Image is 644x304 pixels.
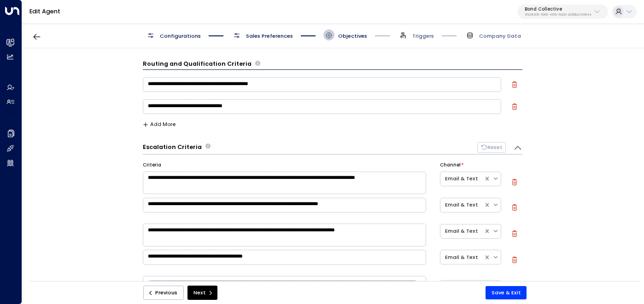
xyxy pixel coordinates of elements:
[517,5,608,19] button: Bond Collectivee5c8f306-7b86-487b-8d28-d066bc04964e
[338,32,367,40] span: Objectives
[246,32,293,40] span: Sales Preferences
[205,143,211,151] span: Define the scenarios in which the AI agent should escalate the conversation to human sales repres...
[160,32,201,40] span: Configurations
[525,6,591,12] p: Bond Collective
[143,142,522,155] div: Escalation CriteriaDefine the scenarios in which the AI agent should escalate the conversation to...
[479,32,521,40] span: Company Data
[143,286,184,300] button: Previous
[187,286,217,300] button: Next
[143,121,176,127] button: Add More
[29,7,60,15] a: Edit Agent
[440,162,461,168] label: Channel
[486,286,527,299] button: Save & Exit
[525,13,591,17] p: e5c8f306-7b86-487b-8d28-d066bc04964e
[412,32,434,40] span: Triggers
[143,162,161,168] label: Criteria
[255,59,260,68] span: Define the criteria the agent uses to determine whether a lead is qualified for further actions l...
[143,59,252,68] h3: Routing and Qualification Criteria
[143,143,202,151] h3: Escalation Criteria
